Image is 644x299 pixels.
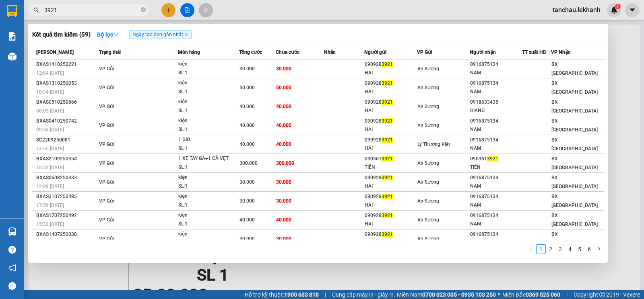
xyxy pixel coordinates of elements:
[470,163,522,172] div: TIỀN
[36,155,97,163] div: BXAS2109250954
[470,239,522,247] div: NAM
[276,160,294,166] span: 300.000
[36,193,97,201] div: BXAS3107250485
[99,141,114,147] span: VP Gửi
[382,213,393,218] span: 3921
[470,201,522,209] div: NAM
[7,36,89,47] div: 0939663996
[417,49,432,55] span: VP Gửi
[6,53,19,61] span: CR :
[565,244,575,254] li: 4
[551,156,598,170] span: BX [GEOGRAPHIC_DATA]
[276,179,291,185] span: 30.000
[36,79,97,88] div: BXAS1310250053
[365,136,417,144] div: 090928
[99,49,121,55] span: Trạng thái
[36,89,64,95] span: 10:34 [DATE]
[91,28,125,41] button: Bộ lọcdown
[8,227,17,236] img: warehouse-icon
[365,155,417,163] div: 090361
[365,117,417,125] div: 090928
[522,49,547,55] span: TT xuất HĐ
[178,135,239,144] div: 1 GIO
[239,104,255,109] span: 40.000
[324,49,336,55] span: Nhãn
[99,85,114,90] span: VP Gửi
[555,244,565,254] li: 3
[594,244,604,254] li: Next Page
[276,104,291,109] span: 40.000
[365,201,417,209] div: HẢI
[99,66,114,72] span: VP Gửi
[382,175,393,180] span: 3921
[551,61,598,76] span: BX [GEOGRAPHIC_DATA]
[99,123,114,128] span: VP Gửi
[276,236,291,242] span: 30.000
[470,155,522,163] div: 090361
[382,61,393,67] span: 3921
[178,98,239,106] div: kiện
[239,217,255,223] span: 40.000
[551,194,598,208] span: BX [GEOGRAPHIC_DATA]
[276,123,291,128] span: 40.000
[365,230,417,239] div: 090928
[537,245,545,254] a: 1
[382,80,393,86] span: 3921
[365,174,417,182] div: 090928
[239,66,255,72] span: 30.000
[7,26,89,36] div: ANH THIỆN
[382,118,393,124] span: 3921
[36,146,64,152] span: 13:55 [DATE]
[417,179,439,185] span: An Sương
[36,184,64,189] span: 12:09 [DATE]
[417,66,439,72] span: An Sương
[546,245,555,254] a: 2
[36,136,97,144] div: SG2209250081
[470,174,522,182] div: 0916875134
[470,230,522,239] div: 0916875134
[417,236,439,242] span: An Sương
[594,244,604,254] button: right
[36,230,97,239] div: BXAS1407250038
[365,182,417,190] div: HẢI
[276,198,291,204] span: 30.000
[551,118,598,133] span: BX [GEOGRAPHIC_DATA]
[536,244,546,254] li: 1
[551,213,598,227] span: BX [GEOGRAPHIC_DATA]
[239,123,255,128] span: 40.000
[32,31,91,39] h3: Kết quả tìm kiếm ( 59 )
[470,69,522,77] div: NAM
[94,8,114,16] span: Nhận:
[7,7,89,26] div: BX [GEOGRAPHIC_DATA]
[239,49,262,55] span: Tổng cước
[178,220,239,229] div: SL: 1
[470,220,522,228] div: NAM
[470,144,522,153] div: NAM
[113,32,119,37] span: down
[94,7,163,16] div: An Sương
[526,244,536,254] li: Previous Page
[36,60,97,69] div: BXAS1410250221
[8,282,16,290] span: message
[382,137,393,143] span: 3921
[178,192,239,201] div: kiện
[382,231,393,237] span: 3921
[551,137,598,152] span: BX [GEOGRAPHIC_DATA]
[382,194,393,199] span: 3921
[94,26,163,37] div: 0969091246
[364,49,386,55] span: Người gửi
[129,30,192,39] span: Ngày tạo đơn gần nhất
[417,141,450,147] span: Lý Thường Kiệt
[36,117,97,125] div: BXAS0410250742
[584,244,594,254] li: 6
[470,182,522,190] div: NAM
[99,217,114,223] span: VP Gửi
[239,141,255,147] span: 40.000
[178,230,239,239] div: kiện
[470,79,522,88] div: 0916875134
[276,66,291,72] span: 30.000
[184,33,188,37] span: close
[141,6,146,14] span: close-circle
[566,245,574,254] a: 4
[36,98,97,106] div: BXAS0510250866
